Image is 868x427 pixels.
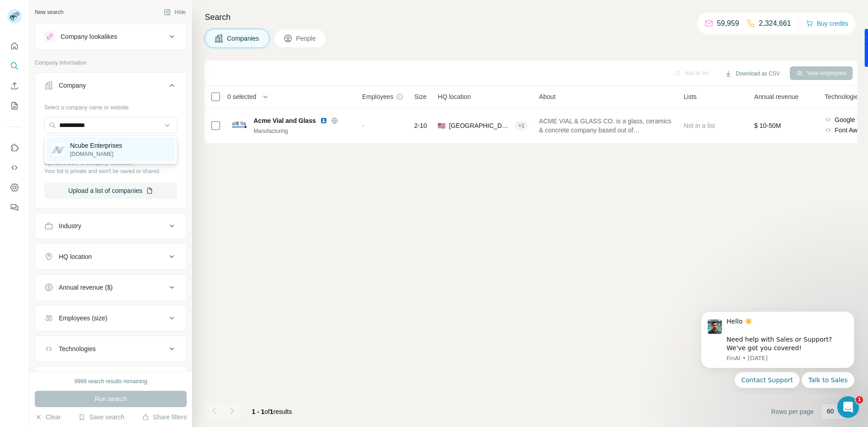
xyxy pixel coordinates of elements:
button: Quick start [7,38,22,54]
button: Employees (size) [35,307,186,329]
button: Share filters [142,413,187,422]
p: 59,959 [717,18,739,29]
button: Dashboard [7,179,22,196]
h4: Search [205,11,857,23]
iframe: Intercom notifications message [687,303,868,394]
button: Use Surfe API [7,160,22,176]
div: + 1 [515,122,528,130]
div: Company lookalikes [61,32,117,41]
p: Company information [35,59,187,67]
span: Rows per page [771,407,814,416]
span: Lists [684,92,697,101]
p: [DOMAIN_NAME] [70,150,122,158]
span: 1 - 1 [252,408,264,415]
p: 2,324,661 [759,18,791,29]
span: People [296,34,317,43]
span: About [539,92,556,101]
span: 🇺🇸 [438,121,445,130]
button: My lists [7,98,22,114]
span: - [362,122,364,129]
button: Search [7,58,22,74]
button: Save search [78,413,124,422]
button: Clear [35,413,61,422]
p: Ncube Enterprises [70,141,122,150]
p: 60 [827,407,834,416]
div: Manufacturing [254,127,351,135]
span: results [252,408,292,415]
p: Your list is private and won't be saved or shared. [44,167,177,175]
img: Ncube Enterprises [52,143,65,156]
div: Select a company name or website [44,100,177,112]
button: Industry [35,215,186,237]
button: Feedback [7,199,22,216]
div: HQ location [59,252,92,261]
span: Acme Vial and Glass [254,116,316,125]
div: Industry [59,221,81,230]
span: Not in a list [684,122,715,129]
span: 1 [270,408,274,415]
button: Hide [157,5,192,19]
img: LinkedIn logo [320,117,327,124]
button: Technologies [35,338,186,360]
button: Use Surfe on LinkedIn [7,140,22,156]
span: Technologies [825,92,862,101]
button: Keywords [35,369,186,390]
button: Company [35,75,186,100]
span: of [264,408,270,415]
button: Enrich CSV [7,78,22,94]
span: Companies [227,34,260,43]
iframe: Intercom live chat [837,396,859,418]
span: [GEOGRAPHIC_DATA], Paso [PERSON_NAME] [449,121,511,130]
span: 0 selected [227,92,256,101]
span: 1 [856,396,863,404]
img: Logo of Acme Vial and Glass [232,118,246,133]
div: New search [35,8,63,16]
div: Employees (size) [59,314,107,323]
div: Annual revenue ($) [59,283,113,292]
span: Employees [362,92,393,101]
span: Size [414,92,426,101]
span: $ 10-50M [754,122,781,129]
span: ACME VIAL & GLASS CO. is a glass, ceramics & concrete company based out of [STREET_ADDRESS][PERSO... [539,117,673,135]
button: Buy credits [806,17,848,30]
button: Company lookalikes [35,26,186,47]
button: Annual revenue ($) [35,277,186,298]
span: Annual revenue [754,92,798,101]
button: HQ location [35,246,186,267]
button: Upload a list of companies [44,183,177,199]
div: 9999 search results remaining [75,377,147,385]
div: Company [59,81,86,90]
div: Technologies [59,344,96,353]
span: HQ location [438,92,471,101]
button: Download as CSV [718,67,786,80]
span: 2-10 [414,121,427,130]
